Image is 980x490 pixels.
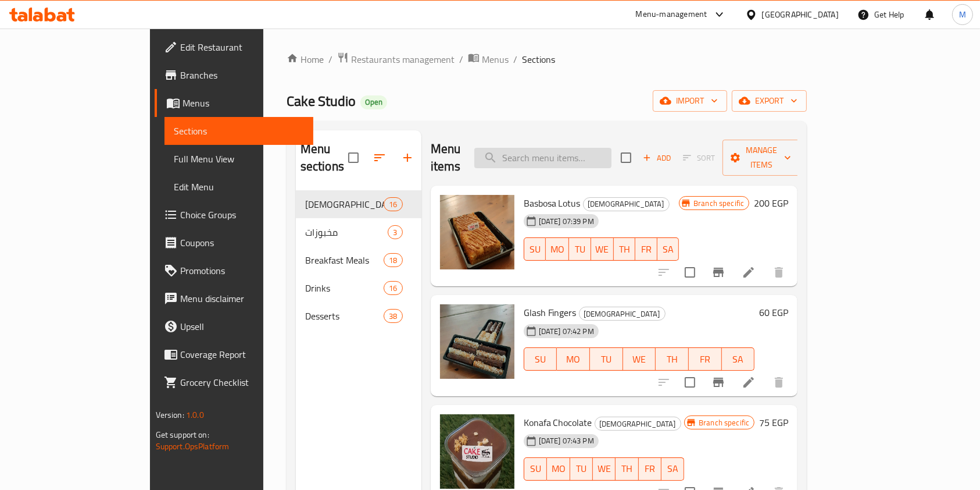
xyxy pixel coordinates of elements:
[384,283,402,294] span: 16
[762,8,839,21] div: [GEOGRAPHIC_DATA]
[360,95,387,109] div: Open
[534,435,599,446] span: [DATE] 07:43 PM
[524,347,557,371] button: SU
[666,460,679,477] span: SA
[741,94,797,108] span: export
[598,460,611,477] span: WE
[180,319,305,333] span: Upsell
[155,368,314,396] a: Grocery Checklist
[546,237,569,261] button: MO
[524,237,546,261] button: SU
[305,309,384,323] span: Desserts
[959,8,966,21] span: M
[614,145,638,170] span: Select section
[388,227,402,238] span: 3
[337,52,455,67] a: Restaurants management
[732,90,807,112] button: export
[440,414,514,489] img: Konafa Chocolate
[440,195,514,269] img: Basbosa Lotus
[180,292,305,306] span: Menu disclaimer
[596,241,609,258] span: WE
[591,237,614,261] button: WE
[662,94,718,108] span: import
[704,258,732,286] button: Branch-specific-item
[639,457,661,481] button: FR
[305,253,384,267] span: Breakfast Meals
[155,285,314,313] a: Menu disclaimer
[593,457,616,481] button: WE
[641,151,673,165] span: Add
[155,89,314,117] a: Menus
[174,180,305,194] span: Edit Menu
[180,347,305,361] span: Coverage Report
[561,351,585,368] span: MO
[638,149,675,167] button: Add
[675,149,723,167] span: Select section first
[522,52,555,66] span: Sections
[305,225,388,239] div: مخبوزات
[164,117,314,145] a: Sections
[155,33,314,61] a: Edit Restaurant
[723,140,800,176] button: Manage items
[384,309,402,323] div: items
[765,258,793,286] button: delete
[164,173,314,201] a: Edit Menu
[727,351,750,368] span: SA
[296,186,421,335] nav: Menu sections
[384,199,402,210] span: 16
[360,97,387,107] span: Open
[155,313,314,340] a: Upsell
[694,417,754,428] span: Branch specific
[742,265,756,279] a: Edit menu item
[595,417,681,431] span: [DEMOGRAPHIC_DATA]
[765,368,793,396] button: delete
[180,208,305,222] span: Choice Groups
[305,197,384,211] div: رمضانيات
[296,190,421,218] div: [DEMOGRAPHIC_DATA]16
[722,347,755,371] button: SA
[534,326,599,337] span: [DATE] 07:42 PM
[174,124,305,138] span: Sections
[384,281,402,295] div: items
[384,255,402,266] span: 18
[180,68,305,82] span: Branches
[474,148,611,168] input: search
[180,236,305,250] span: Coupons
[657,237,679,261] button: SA
[628,351,652,368] span: WE
[557,347,590,371] button: MO
[640,241,653,258] span: FR
[529,351,553,368] span: SU
[524,414,592,431] span: Konafa Chocolate
[180,264,305,278] span: Promotions
[459,52,463,66] li: /
[623,347,656,371] button: WE
[550,241,564,258] span: MO
[155,61,314,89] a: Branches
[482,52,509,66] span: Menus
[693,351,717,368] span: FR
[296,302,421,330] div: Desserts38
[384,311,402,322] span: 38
[759,304,788,321] h6: 60 EGP
[155,340,314,368] a: Coverage Report
[689,198,749,209] span: Branch specific
[595,417,681,431] div: رمضانيات
[614,237,636,261] button: TH
[394,144,421,172] button: Add section
[296,246,421,274] div: Breakfast Meals18
[156,439,230,454] a: Support.OpsPlatform
[388,225,402,239] div: items
[620,460,634,477] span: TH
[468,52,509,67] a: Menus
[579,307,666,321] div: رمضانيات
[590,347,623,371] button: TU
[529,460,542,477] span: SU
[186,407,204,422] span: 1.0.0
[552,460,566,477] span: MO
[305,281,384,295] span: Drinks
[661,457,684,481] button: SA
